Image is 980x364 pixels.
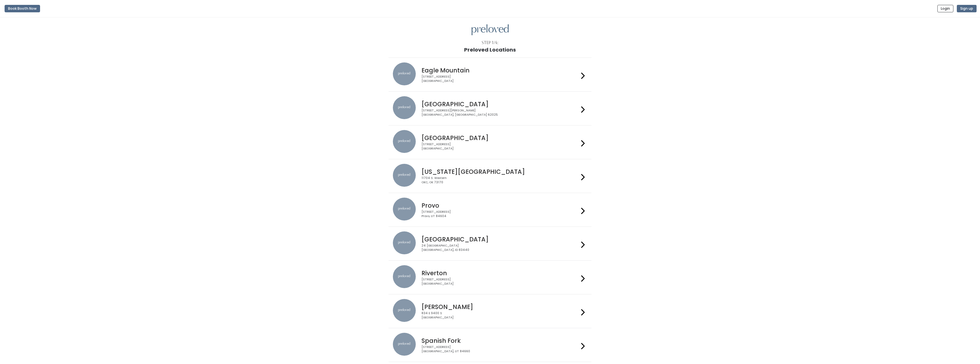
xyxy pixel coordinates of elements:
[5,5,40,12] button: Book Booth Now
[393,299,416,322] img: preloved location
[421,337,579,344] h4: Spanish Fork
[393,299,587,323] a: preloved location [PERSON_NAME] 834 E 9400 S[GEOGRAPHIC_DATA]
[957,5,977,12] button: Sign up
[421,278,579,286] div: [STREET_ADDRESS] [GEOGRAPHIC_DATA]
[421,176,579,184] div: 11704 S. Western OKC, OK 73170
[421,168,579,175] h4: [US_STATE][GEOGRAPHIC_DATA]
[421,202,579,209] h4: Provo
[393,333,587,357] a: preloved location Spanish Fork [STREET_ADDRESS][GEOGRAPHIC_DATA], UT 84660
[393,231,416,254] img: preloved location
[421,109,579,117] div: [STREET_ADDRESS][PERSON_NAME] [GEOGRAPHIC_DATA], [GEOGRAPHIC_DATA] 62025
[472,24,509,36] img: preloved logo
[937,5,953,12] button: Login
[393,333,416,356] img: preloved location
[482,40,498,46] div: Step 1/4:
[393,96,416,119] img: preloved location
[421,270,579,276] h4: Riverton
[393,130,587,154] a: preloved location [GEOGRAPHIC_DATA] [STREET_ADDRESS][GEOGRAPHIC_DATA]
[393,198,416,221] img: preloved location
[393,265,587,290] a: preloved location Riverton [STREET_ADDRESS][GEOGRAPHIC_DATA]
[5,2,40,15] a: Book Booth Now
[393,265,416,288] img: preloved location
[393,62,587,87] a: preloved location Eagle Mountain [STREET_ADDRESS][GEOGRAPHIC_DATA]
[393,164,416,187] img: preloved location
[421,345,579,353] div: [STREET_ADDRESS] [GEOGRAPHIC_DATA], UT 84660
[421,236,579,243] h4: [GEOGRAPHIC_DATA]
[421,210,579,218] div: [STREET_ADDRESS] Provo, UT 84604
[421,142,579,151] div: [STREET_ADDRESS] [GEOGRAPHIC_DATA]
[393,198,587,222] a: preloved location Provo [STREET_ADDRESS]Provo, UT 84604
[393,231,587,256] a: preloved location [GEOGRAPHIC_DATA] 24 [GEOGRAPHIC_DATA][GEOGRAPHIC_DATA], ID 83440
[421,244,579,252] div: 24 [GEOGRAPHIC_DATA] [GEOGRAPHIC_DATA], ID 83440
[393,62,416,85] img: preloved location
[421,101,579,107] h4: [GEOGRAPHIC_DATA]
[393,164,587,188] a: preloved location [US_STATE][GEOGRAPHIC_DATA] 11704 S. WesternOKC, OK 73170
[393,96,587,121] a: preloved location [GEOGRAPHIC_DATA] [STREET_ADDRESS][PERSON_NAME][GEOGRAPHIC_DATA], [GEOGRAPHIC_D...
[421,67,579,74] h4: Eagle Mountain
[421,304,579,310] h4: [PERSON_NAME]
[464,47,516,53] h1: Preloved Locations
[421,135,579,141] h4: [GEOGRAPHIC_DATA]
[393,130,416,153] img: preloved location
[421,311,579,320] div: 834 E 9400 S [GEOGRAPHIC_DATA]
[421,75,579,83] div: [STREET_ADDRESS] [GEOGRAPHIC_DATA]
